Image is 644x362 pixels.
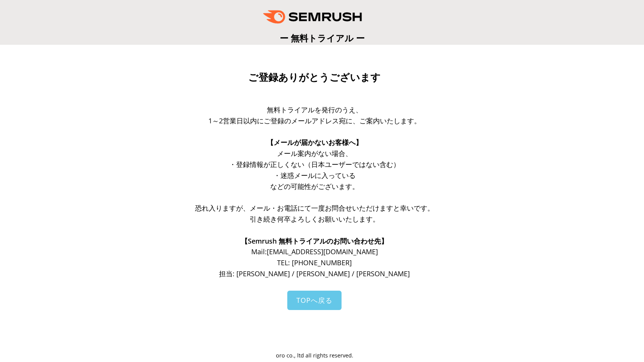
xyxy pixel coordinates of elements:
span: 引き続き何卒よろしくお願いいたします。 [250,214,379,223]
span: ・迷惑メールに入っている [274,171,356,180]
span: ・登録情報が正しくない（日本ユーザーではない含む） [229,160,400,169]
span: 無料トライアルを発行のうえ、 [267,105,362,114]
span: などの可能性がございます。 [270,182,359,191]
span: ー 無料トライアル ー [280,32,365,44]
span: 恐れ入りますが、メール・お電話にて一度お問合せいただけますと幸いです。 [195,203,434,212]
a: TOPへ戻る [287,291,342,310]
span: 1～2営業日以内にご登録のメールアドレス宛に、ご案内いたします。 [208,116,421,125]
span: TEL: [PHONE_NUMBER] [277,258,352,267]
span: ご登録ありがとうございます [248,72,381,83]
span: oro co., ltd all rights reserved. [276,352,353,359]
span: TOPへ戻る [296,296,332,305]
span: 担当: [PERSON_NAME] / [PERSON_NAME] / [PERSON_NAME] [219,269,410,278]
span: Mail: [EMAIL_ADDRESS][DOMAIN_NAME] [251,247,378,256]
span: メール案内がない場合、 [277,149,352,158]
span: 【メールが届かないお客様へ】 [267,138,362,147]
span: 【Semrush 無料トライアルのお問い合わせ先】 [241,236,388,246]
